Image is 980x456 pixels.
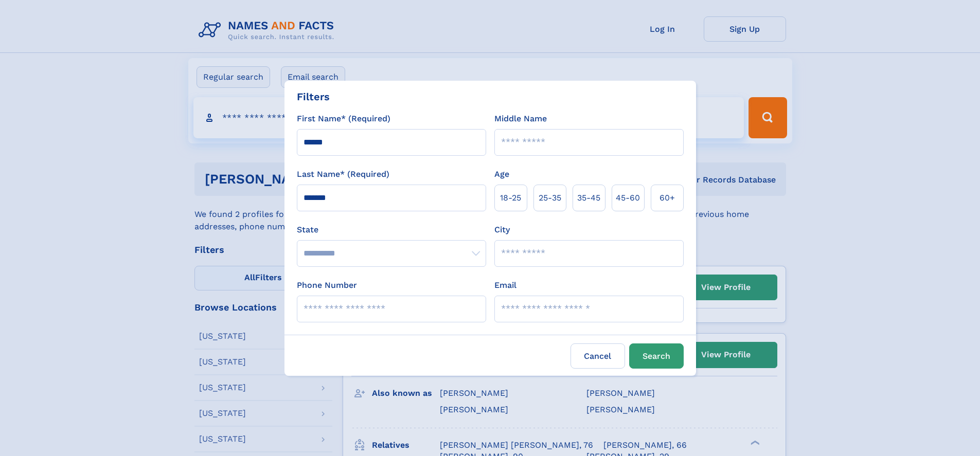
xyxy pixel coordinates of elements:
span: 18‑25 [500,192,521,204]
label: City [494,224,510,236]
label: Age [494,168,509,180]
label: Cancel [571,343,625,369]
div: Filters [297,89,330,104]
span: 45‑60 [616,192,640,204]
button: Search [629,343,684,369]
label: First Name* (Required) [297,113,390,125]
span: 60+ [660,192,675,204]
label: Email [494,279,516,291]
label: Phone Number [297,279,357,291]
span: 25‑35 [539,192,561,204]
span: 35‑45 [577,192,600,204]
label: Last Name* (Required) [297,168,389,180]
label: State [297,224,486,236]
label: Middle Name [494,113,547,125]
